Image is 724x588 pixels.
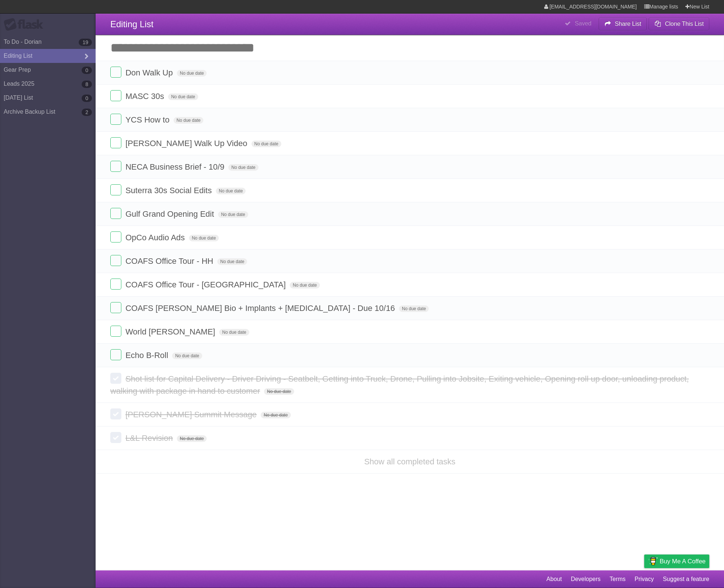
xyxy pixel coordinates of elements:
label: Done [110,67,121,78]
a: Privacy [635,572,654,586]
label: Done [110,137,121,148]
span: NECA Business Brief - 10/9 [125,162,226,171]
a: About [546,572,562,586]
span: No due date [290,282,320,288]
span: YCS How to [125,115,171,124]
label: Done [110,208,121,219]
span: No due date [218,211,248,218]
a: Terms [610,572,626,586]
label: Done [110,161,121,172]
span: No due date [168,93,198,100]
label: Done [110,326,121,337]
label: Done [110,279,121,290]
b: Share List [615,21,641,27]
b: Saved [575,20,591,26]
span: Gulf Grand Opening Edit [125,209,216,219]
label: Done [110,432,121,443]
button: Share List [599,17,647,31]
a: Developers [571,572,600,586]
label: Done [110,231,121,242]
span: No due date [177,70,207,77]
b: 19 [79,39,92,46]
span: Buy me a coffee [660,555,706,568]
span: L&L Revision [125,433,175,443]
span: No due date [219,329,249,336]
span: No due date [261,412,290,418]
span: Echo B-Roll [125,351,170,360]
label: Done [110,184,121,195]
span: No due date [172,353,202,359]
span: Shot list for Capital Delivery - Driver Driving - Seatbelt, Getting into Truck, Drone, Pulling in... [110,374,689,396]
a: Buy me a coffee [644,555,709,568]
span: OpCo Audio Ads [125,233,186,242]
label: Done [110,302,121,313]
span: No due date [228,164,258,171]
span: COAFS [PERSON_NAME] Bio + Implants + [MEDICAL_DATA] - Due 10/16 [125,304,397,313]
b: 0 [82,67,92,74]
span: No due date [174,117,203,124]
span: COAFS Office Tour - [GEOGRAPHIC_DATA] [125,280,288,289]
label: Done [110,408,121,419]
button: Clone This List [649,17,709,31]
span: No due date [399,305,429,312]
a: Suggest a feature [663,572,709,586]
span: No due date [189,235,219,241]
span: [PERSON_NAME] Walk Up Video [125,139,249,148]
span: Don Walk Up [125,68,175,77]
img: Buy me a coffee [648,555,658,567]
label: Done [110,349,121,360]
label: Done [110,90,121,101]
span: No due date [216,188,246,194]
span: Suterra 30s Social Edits [125,186,214,195]
b: 8 [82,81,92,88]
b: 2 [82,109,92,116]
label: Done [110,114,121,125]
span: No due date [264,388,294,395]
label: Done [110,373,121,384]
a: Show all completed tasks [364,457,455,466]
b: Clone This List [665,21,704,27]
span: Editing List [110,19,153,29]
span: [PERSON_NAME] Summit Message [125,410,258,419]
div: Flask [4,18,48,31]
span: No due date [217,258,247,265]
span: MASC 30s [125,92,166,101]
span: No due date [177,435,207,442]
span: COAFS Office Tour - HH [125,256,215,266]
span: World [PERSON_NAME] [125,327,217,336]
span: No due date [252,141,281,147]
b: 0 [82,95,92,102]
label: Done [110,255,121,266]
